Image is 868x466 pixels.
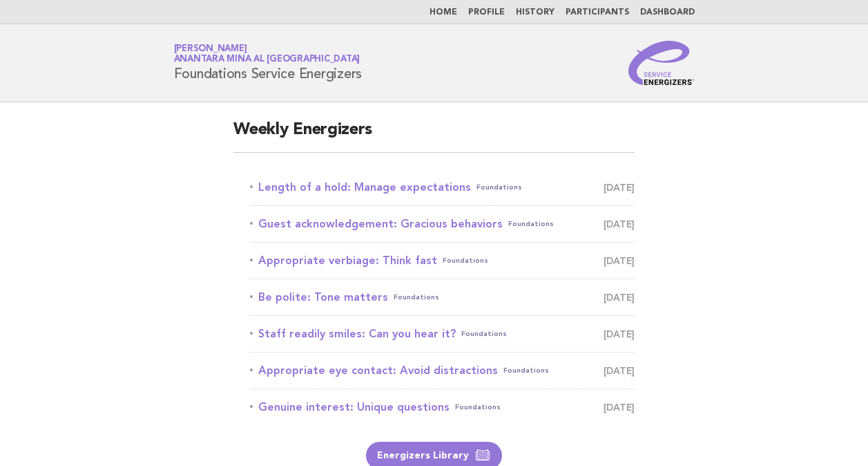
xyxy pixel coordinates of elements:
[250,251,635,270] a: Appropriate verbiage: Think fastFoundations [DATE]
[604,214,635,234] span: [DATE]
[604,251,635,270] span: [DATE]
[461,324,507,344] span: Foundations
[476,178,522,197] span: Foundations
[250,361,635,380] a: Appropriate eye contact: Avoid distractionsFoundations [DATE]
[174,45,363,81] h1: Foundations Service Energizers
[174,55,360,64] span: Anantara Mina al [GEOGRAPHIC_DATA]
[430,8,457,17] a: Home
[566,8,629,17] a: Participants
[394,288,439,307] span: Foundations
[250,324,635,344] a: Staff readily smiles: Can you hear it?Foundations [DATE]
[443,251,488,270] span: Foundations
[250,178,635,197] a: Length of a hold: Manage expectationsFoundations [DATE]
[250,214,635,234] a: Guest acknowledgement: Gracious behaviorsFoundations [DATE]
[233,119,635,153] h2: Weekly Energizers
[508,214,554,234] span: Foundations
[455,398,501,417] span: Foundations
[468,8,505,17] a: Profile
[640,8,695,17] a: Dashboard
[604,324,635,344] span: [DATE]
[604,178,635,197] span: [DATE]
[604,398,635,417] span: [DATE]
[604,361,635,380] span: [DATE]
[628,41,695,85] img: Service Energizers
[503,361,549,380] span: Foundations
[516,8,554,17] a: History
[174,44,360,64] a: [PERSON_NAME]Anantara Mina al [GEOGRAPHIC_DATA]
[250,398,635,417] a: Genuine interest: Unique questionsFoundations [DATE]
[604,288,635,307] span: [DATE]
[250,288,635,307] a: Be polite: Tone mattersFoundations [DATE]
